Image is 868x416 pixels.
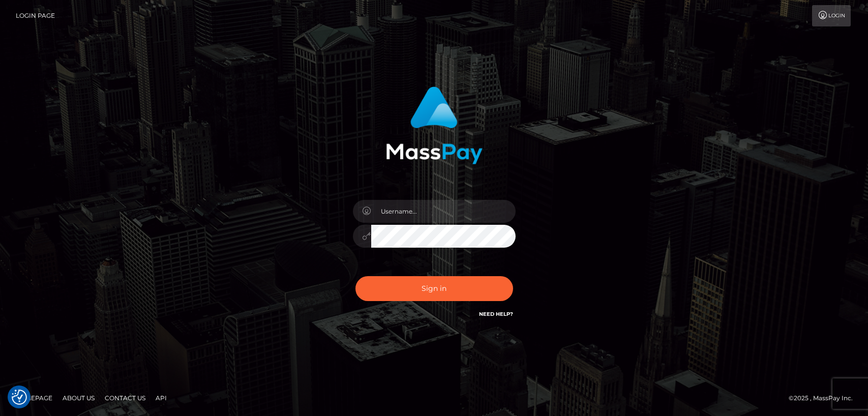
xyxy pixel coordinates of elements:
input: Username... [371,200,516,223]
button: Sign in [355,276,513,301]
a: Login [812,5,851,26]
a: API [152,390,171,406]
a: Need Help? [479,311,513,317]
button: Consent Preferences [12,390,27,405]
a: About Us [58,390,99,406]
img: Revisit consent button [12,390,27,405]
a: Homepage [11,390,56,406]
a: Login Page [16,5,55,26]
div: © 2025 , MassPay Inc. [789,393,860,404]
img: MassPay Login [386,86,483,164]
a: Contact Us [101,390,149,406]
